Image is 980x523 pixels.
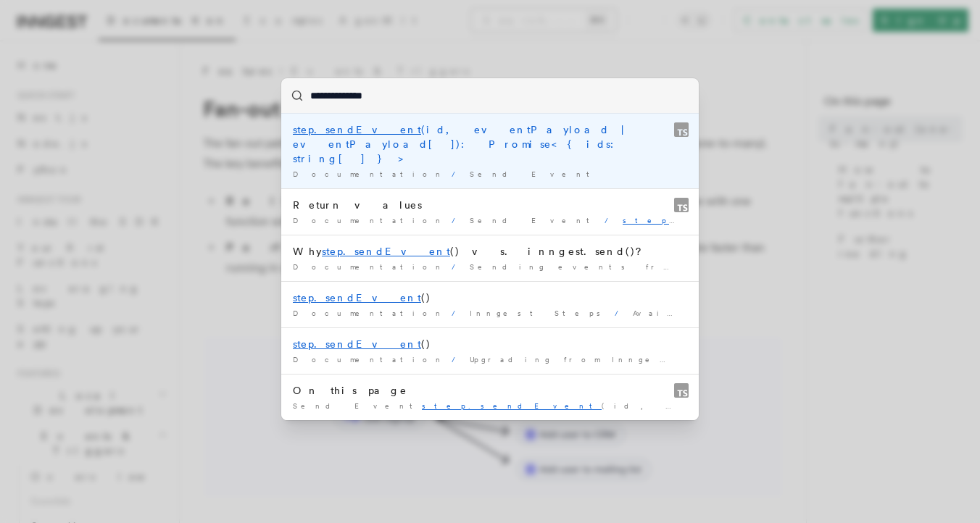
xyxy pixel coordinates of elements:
span: Documentation [293,355,446,364]
div: (id, eventPayload | eventPayload[]): Promise<{ ids: string[] }> [293,122,687,166]
span: Documentation [293,170,446,178]
mark: step.sendEvent [293,292,421,304]
mark: step.sendEvent [322,246,450,257]
span: Inngest Steps [470,309,609,317]
span: / [452,262,464,271]
span: Send Event [470,170,599,178]
span: / [615,309,627,317]
span: / [452,170,464,178]
span: / [452,216,464,225]
div: () [293,337,687,351]
div: Send Event (id, eventPayload | eventPayload … [293,401,687,411]
span: / [605,216,617,225]
span: Upgrading from Inngest SDK v2 to v3 [470,355,842,364]
div: Why () vs. inngest.send()? [293,244,687,259]
span: Documentation [293,309,446,317]
mark: step.sendEvent [422,401,602,410]
span: Sending events from functions [470,262,792,271]
span: Documentation [293,216,446,225]
div: On this page [293,383,687,398]
span: Available Step Methods [633,309,871,317]
div: Return values [293,198,687,212]
mark: step.sendEvent [293,124,421,135]
span: Send Event [470,216,599,225]
mark: step.sendEvent [293,338,421,350]
span: / [452,309,464,317]
mark: step.sendEvent [623,216,802,225]
span: / [452,355,464,364]
span: Documentation [293,262,446,271]
div: () [293,290,687,305]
